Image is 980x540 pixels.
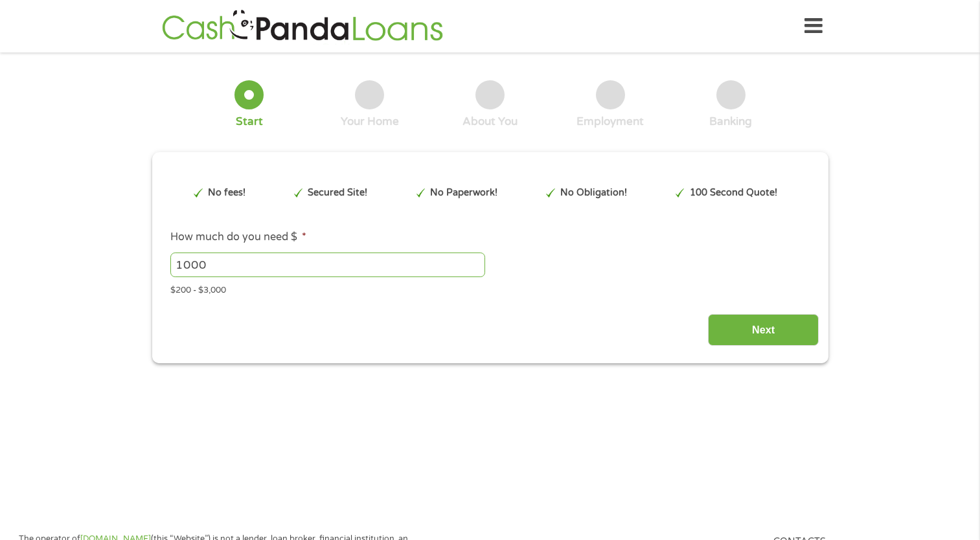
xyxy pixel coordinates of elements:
[158,8,447,45] img: GetLoanNow Logo
[708,314,819,346] input: Next
[236,115,263,129] div: Start
[560,186,627,200] p: No Obligation!
[462,115,518,129] div: About You
[690,186,777,200] p: 100 Second Quote!
[308,186,367,200] p: Secured Site!
[208,186,245,200] p: No fees!
[170,280,809,297] div: $200 - $3,000
[576,115,644,129] div: Employment
[341,115,399,129] div: Your Home
[709,115,752,129] div: Banking
[430,186,497,200] p: No Paperwork!
[170,231,306,244] label: How much do you need $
